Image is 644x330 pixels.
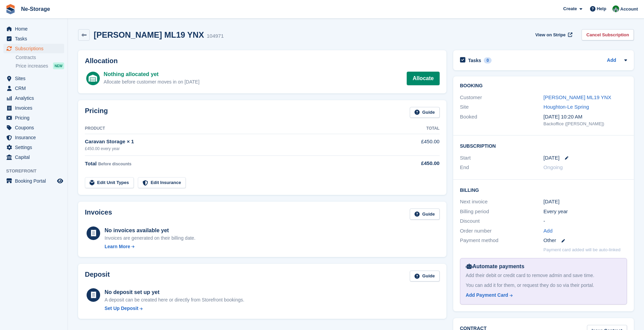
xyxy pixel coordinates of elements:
[544,246,621,253] p: Payment card added will be auto-linked
[15,113,56,123] span: Pricing
[3,44,64,53] a: menu
[85,271,110,282] h2: Deposit
[3,24,64,34] a: menu
[544,94,611,100] a: [PERSON_NAME] ML19 YNX
[15,44,56,53] span: Subscriptions
[3,133,64,142] a: menu
[3,152,64,162] a: menu
[98,162,131,166] span: Before discounts
[105,243,196,250] a: Learn More
[16,63,48,69] span: Price increases
[56,177,64,185] a: Preview store
[563,5,577,12] span: Create
[544,104,589,110] a: Houghton-Le Spring
[15,103,56,113] span: Invoices
[15,74,56,83] span: Sites
[410,208,440,220] a: Guide
[105,235,196,242] div: Invoices are generated on their billing date.
[466,282,621,289] div: You can add it for them, or request they do so via their portal.
[597,5,606,12] span: Help
[533,29,574,40] a: View on Stripe
[460,198,544,206] div: Next invoice
[105,226,196,235] div: No invoices available yet
[104,78,199,86] div: Allocate before customer moves in on [DATE]
[466,292,619,299] a: Add Payment Card
[544,198,627,206] div: [DATE]
[5,4,16,14] img: stora-icon-8386f47178a22dfd0bd8f6a31ec36ba5ce8667c1dd55bd0f319d3a0aa187defe.svg
[385,123,439,134] th: Total
[15,133,56,142] span: Insurance
[620,6,638,13] span: Account
[407,72,439,85] a: Allocate
[460,154,544,162] div: Start
[484,57,492,63] div: 0
[6,168,68,175] span: Storefront
[16,54,64,61] a: Contracts
[85,57,440,65] h2: Allocation
[460,227,544,235] div: Order number
[3,176,64,186] a: menu
[15,93,56,103] span: Analytics
[3,103,64,113] a: menu
[138,177,186,188] a: Edit Insurance
[466,292,508,299] div: Add Payment Card
[460,164,544,171] div: End
[607,57,616,65] a: Add
[104,70,199,78] div: Nothing allocated yet
[15,24,56,34] span: Home
[460,208,544,216] div: Billing period
[544,113,627,121] div: [DATE] 10:20 AM
[3,74,64,83] a: menu
[460,186,627,193] h2: Billing
[460,103,544,111] div: Site
[85,123,385,134] th: Product
[544,154,559,162] time: 2025-09-26 00:00:00 UTC
[460,142,627,149] h2: Subscription
[15,152,56,162] span: Capital
[3,93,64,103] a: menu
[535,32,566,38] span: View on Stripe
[94,30,204,39] h2: [PERSON_NAME] ML19 YNX
[612,5,619,12] img: Charlotte Nesbitt
[85,107,108,118] h2: Pricing
[85,161,97,166] span: Total
[105,296,244,304] p: A deposit can be created here or directly from Storefront bookings.
[85,177,134,188] a: Edit Unit Types
[544,208,627,216] div: Every year
[582,29,634,40] a: Cancel Subscription
[207,32,224,40] div: 104971
[385,134,439,155] td: £450.00
[15,34,56,43] span: Tasks
[105,305,139,312] div: Set Up Deposit
[385,160,439,167] div: £450.00
[3,84,64,93] a: menu
[16,62,64,70] a: Price increases NEW
[466,262,621,271] div: Automate payments
[544,227,553,235] a: Add
[15,123,56,132] span: Coupons
[410,271,440,282] a: Guide
[544,217,627,225] div: -
[3,143,64,152] a: menu
[544,164,563,170] span: Ongoing
[3,34,64,43] a: menu
[3,123,64,132] a: menu
[85,208,112,220] h2: Invoices
[468,57,481,63] h2: Tasks
[15,176,56,186] span: Booking Portal
[105,243,130,250] div: Learn More
[85,146,385,152] div: £450.00 every year
[460,237,544,244] div: Payment method
[18,3,53,15] a: Ne-Storage
[460,217,544,225] div: Discount
[410,107,440,118] a: Guide
[544,237,627,244] div: Other
[460,83,627,89] h2: Booking
[15,143,56,152] span: Settings
[53,62,64,69] div: NEW
[466,272,621,279] div: Add their debit or credit card to remove admin and save time.
[460,94,544,102] div: Customer
[105,288,244,296] div: No deposit set up yet
[544,121,627,127] div: Backoffice ([PERSON_NAME])
[15,84,56,93] span: CRM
